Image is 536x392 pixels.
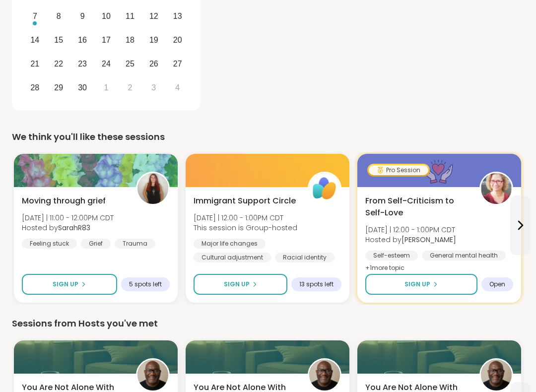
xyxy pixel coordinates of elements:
img: JonathanT [481,360,512,391]
div: 10 [102,10,111,23]
img: JonathanT [137,360,168,391]
div: 24 [102,58,111,71]
div: 12 [149,10,158,23]
div: Choose Sunday, September 7th, 2025 [24,6,46,28]
div: 29 [54,81,63,95]
div: 21 [30,58,39,71]
div: 7 [33,10,37,23]
span: Hosted by [365,235,456,245]
div: Choose Tuesday, September 9th, 2025 [72,6,93,28]
div: 2 [128,81,132,95]
span: Moving through grief [22,196,106,207]
div: 26 [149,58,158,71]
div: Choose Friday, September 12th, 2025 [143,6,164,28]
div: Choose Monday, September 15th, 2025 [48,30,69,52]
span: [DATE] | 11:00 - 12:00PM CDT [22,213,114,223]
button: Sign Up [194,274,287,295]
div: 30 [78,81,87,95]
div: Trauma [115,239,155,249]
div: Choose Wednesday, September 10th, 2025 [96,6,117,28]
span: [DATE] | 12:00 - 1:00PM CDT [365,225,456,235]
img: Fausta [481,174,512,204]
div: 15 [54,34,63,47]
div: Choose Tuesday, September 16th, 2025 [72,30,93,52]
div: 27 [173,58,182,71]
div: Racial identity [275,253,335,263]
span: Open [489,281,505,289]
div: 16 [78,34,87,47]
div: Choose Saturday, September 20th, 2025 [167,30,188,52]
div: Choose Thursday, September 11th, 2025 [120,6,141,28]
button: Sign Up [22,274,117,295]
div: Self-esteem [365,251,418,261]
div: 4 [175,81,180,95]
div: We think you'll like these sessions [12,131,524,144]
div: Choose Monday, September 22nd, 2025 [48,54,69,75]
span: 13 spots left [299,281,334,289]
div: 3 [151,81,156,95]
div: Grief [81,239,111,249]
img: ShareWell [309,174,340,204]
div: 9 [80,10,85,23]
div: Choose Saturday, September 13th, 2025 [167,6,188,28]
img: SarahR83 [137,174,168,204]
button: Sign Up [365,274,477,295]
div: Choose Friday, September 26th, 2025 [143,54,164,75]
b: [PERSON_NAME] [402,235,456,245]
div: 22 [54,58,63,71]
img: JonathanT [309,360,340,391]
div: Choose Friday, September 19th, 2025 [143,30,164,52]
b: SarahR83 [58,223,90,233]
div: Choose Tuesday, September 30th, 2025 [72,77,93,99]
div: Choose Monday, September 29th, 2025 [48,77,69,99]
div: 17 [102,34,111,47]
div: Feeling stuck [22,239,77,249]
div: 18 [126,34,134,47]
span: Sign Up [404,280,430,289]
div: Choose Sunday, September 28th, 2025 [24,77,46,99]
div: 11 [126,10,134,23]
div: 13 [173,10,182,23]
div: Choose Tuesday, September 23rd, 2025 [72,54,93,75]
div: Choose Wednesday, October 1st, 2025 [96,77,117,99]
div: 20 [173,34,182,47]
div: 19 [149,34,158,47]
div: 23 [78,58,87,71]
div: Choose Sunday, September 14th, 2025 [24,30,46,52]
div: 25 [126,58,134,71]
div: Choose Saturday, October 4th, 2025 [167,77,188,99]
div: Choose Thursday, September 18th, 2025 [120,30,141,52]
div: 14 [30,34,39,47]
div: Choose Sunday, September 21st, 2025 [24,54,46,75]
div: Choose Monday, September 8th, 2025 [48,6,69,28]
div: Pro Session [369,166,428,176]
div: 28 [30,81,39,95]
span: From Self-Criticism to Self-Love [365,196,469,219]
div: 1 [104,81,109,95]
div: Major life changes [194,239,266,249]
span: Sign Up [53,280,78,289]
span: 5 spots left [129,281,162,289]
span: Sign Up [224,280,250,289]
div: Choose Thursday, October 2nd, 2025 [120,77,141,99]
span: Hosted by [22,223,114,233]
div: Choose Thursday, September 25th, 2025 [120,54,141,75]
div: Choose Friday, October 3rd, 2025 [143,77,164,99]
div: Choose Wednesday, September 24th, 2025 [96,54,117,75]
div: Choose Wednesday, September 17th, 2025 [96,30,117,52]
span: Immigrant Support Circle [194,196,296,207]
div: Choose Saturday, September 27th, 2025 [167,54,188,75]
div: Cultural adjustment [194,253,271,263]
span: This session is Group-hosted [194,223,297,233]
div: Sessions from Hosts you've met [12,317,524,331]
span: [DATE] | 12:00 - 1:00PM CDT [194,213,297,223]
div: General mental health [422,251,506,261]
div: 8 [57,10,61,23]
